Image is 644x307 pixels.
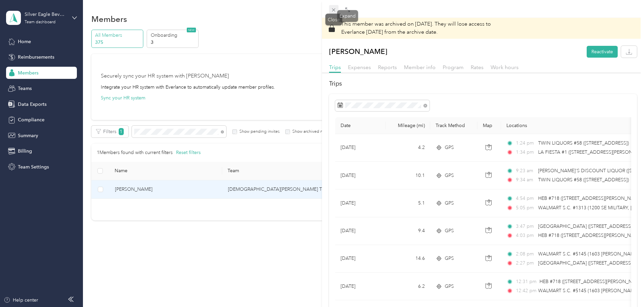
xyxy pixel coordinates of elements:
[386,117,430,134] th: Mileage (mi)
[341,20,491,36] p: This member was archived on [DATE] .
[516,195,535,202] span: 4:54 pm
[348,64,371,70] span: Expenses
[404,64,436,70] span: Member info
[335,273,386,300] td: [DATE]
[516,204,535,212] span: 5:05 pm
[386,134,430,162] td: 4.2
[516,232,535,239] span: 4:03 pm
[445,172,454,179] span: GPS
[538,233,644,238] span: HEB #718 ([STREET_ADDRESS][PERSON_NAME])
[386,162,430,189] td: 10.1
[335,162,386,189] td: [DATE]
[325,14,342,26] div: Close
[477,117,501,134] th: Map
[335,217,386,245] td: [DATE]
[516,167,535,175] span: 9:23 am
[587,46,618,58] button: Reactivate
[386,273,430,300] td: 6.2
[329,64,341,70] span: Trips
[443,64,464,70] span: Program
[471,64,484,70] span: Rates
[445,283,454,290] span: GPS
[491,64,519,70] span: Work hours
[430,117,477,134] th: Track Method
[335,189,386,217] td: [DATE]
[335,117,386,134] th: Date
[335,245,386,273] td: [DATE]
[538,177,629,183] span: TWIN LIQUORS #58 ([STREET_ADDRESS])
[516,259,535,267] span: 2:27 pm
[337,10,358,22] div: Expand
[335,134,386,162] td: [DATE]
[445,144,454,151] span: GPS
[516,278,536,285] span: 12:31 pm
[341,21,491,35] span: They will lose access to Everlance [DATE] from the archive date.
[516,140,535,147] span: 1:24 pm
[516,250,535,258] span: 2:08 pm
[516,287,535,295] span: 12:42 pm
[516,223,535,230] span: 3:47 pm
[538,140,629,146] span: TWIN LIQUORS #58 ([STREET_ADDRESS])
[516,149,535,156] span: 1:34 pm
[329,79,637,88] h2: Trips
[445,255,454,262] span: GPS
[386,245,430,273] td: 14.6
[386,217,430,245] td: 9.4
[445,199,454,207] span: GPS
[386,189,430,217] td: 5.1
[445,227,454,235] span: GPS
[329,46,387,58] p: [PERSON_NAME]
[538,260,634,266] span: [GEOGRAPHIC_DATA] ([STREET_ADDRESS])
[606,269,644,307] iframe: Everlance-gr Chat Button Frame
[538,223,634,229] span: [GEOGRAPHIC_DATA] ([STREET_ADDRESS])
[378,64,397,70] span: Reports
[538,195,644,201] span: HEB #718 ([STREET_ADDRESS][PERSON_NAME])
[516,176,535,184] span: 9:34 am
